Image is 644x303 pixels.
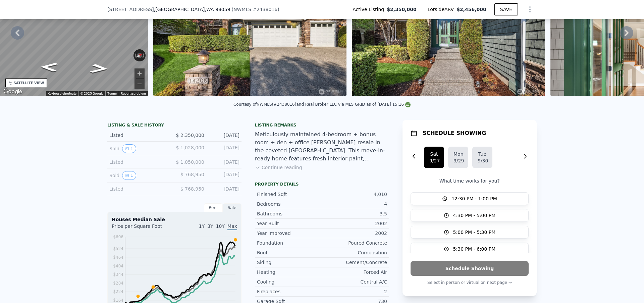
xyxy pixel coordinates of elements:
img: NWMLS Logo [405,102,411,107]
div: Listed [109,132,169,139]
div: Year Built [257,220,322,227]
button: 5:30 PM - 6:00 PM [411,243,529,255]
div: Rent [204,203,223,212]
div: Courtesy of NWMLS (#2438016) and Real Broker LLC via MLS GRID as of [DATE] 15:16 [233,102,411,107]
span: 10Y [216,223,225,229]
span: $ 1,028,000 [176,145,204,150]
span: 5:30 PM - 6:00 PM [453,246,496,252]
div: [DATE] [210,132,239,139]
div: 3.5 [322,210,387,217]
div: Sold [109,171,169,180]
tspan: $524 [113,246,123,251]
span: 12:30 PM - 1:00 PM [451,195,497,202]
span: [STREET_ADDRESS] [107,6,154,13]
div: Cement/Concrete [322,259,387,266]
span: NWMLS [233,7,251,12]
button: Rotate clockwise [142,49,146,61]
button: 12:30 PM - 1:00 PM [411,192,529,205]
button: Tue9/30 [472,147,492,168]
div: Cooling [257,279,322,285]
path: Go Northeast, SE 90th St [82,62,116,75]
span: Max [227,223,237,230]
button: Schedule Showing [411,261,529,276]
path: Go Southwest, SE 90th St [32,60,66,74]
button: Sat9/27 [424,147,444,168]
div: Fireplaces [257,288,322,295]
div: Bedrooms [257,201,322,207]
button: View historical data [122,144,136,153]
span: # 2438016 [253,7,277,12]
div: Poured Concrete [322,240,387,246]
span: 5:00 PM - 5:30 PM [453,229,496,236]
button: View historical data [122,171,136,180]
tspan: $224 [113,289,123,294]
img: Google [2,87,24,96]
tspan: $344 [113,272,123,277]
button: SAVE [494,3,518,15]
span: 3Y [207,223,213,229]
a: Report a problem [121,92,146,95]
button: Continue reading [255,164,302,171]
div: Foundation [257,240,322,246]
tspan: $464 [113,255,123,260]
span: $ 768,950 [180,186,204,192]
div: SATELLITE VIEW [14,81,44,86]
div: Listing remarks [255,122,389,128]
div: Sold [109,144,169,153]
h1: SCHEDULE SHOWING [423,129,486,137]
p: Select in person or virtual on next page → [411,279,529,287]
tspan: $606 [113,235,123,239]
div: Roof [257,249,322,256]
div: Composition [322,249,387,256]
button: 4:30 PM - 5:00 PM [411,209,529,222]
tspan: $164 [113,298,123,303]
span: 1Y [199,223,205,229]
div: [DATE] [210,171,239,180]
button: Rotate counterclockwise [133,49,137,61]
div: Finished Sqft [257,191,322,198]
tspan: $404 [113,264,123,268]
a: Terms (opens in new tab) [107,92,117,95]
div: 9/27 [429,157,439,164]
span: $ 768,950 [180,172,204,177]
span: , [GEOGRAPHIC_DATA] [154,6,230,13]
div: Forced Air [322,269,387,275]
div: Meticulously maintained 4-bedroom + bonus room + den + office [PERSON_NAME] resale in the coveted... [255,131,389,163]
div: Tue [478,151,487,157]
p: What time works for you? [411,178,529,184]
div: Houses Median Sale [112,216,237,223]
div: Year Improved [257,230,322,237]
div: 2002 [322,230,387,237]
button: Zoom in [135,68,145,79]
span: Lotside ARV [428,6,457,13]
span: $2,456,000 [457,7,486,12]
div: Heating [257,269,322,275]
div: LISTING & SALE HISTORY [107,122,241,129]
span: $2,350,000 [387,6,417,13]
div: Central A/C [322,279,387,285]
div: Siding [257,259,322,266]
div: Bathrooms [257,210,322,217]
div: Mon [453,151,463,157]
a: Open this area in Google Maps (opens a new window) [2,87,24,96]
button: Keyboard shortcuts [48,91,76,96]
div: Sat [429,151,439,157]
div: 2 [322,288,387,295]
div: ( ) [232,6,279,13]
tspan: $284 [113,281,123,286]
span: , WA 98059 [205,7,230,12]
button: 5:00 PM - 5:30 PM [411,226,529,239]
div: [DATE] [210,186,239,192]
button: Show Options [523,3,537,16]
div: Listed [109,159,169,165]
div: 4 [322,201,387,207]
span: $ 2,350,000 [176,133,204,138]
div: Listed [109,186,169,192]
button: Reset the view [133,50,146,60]
div: [DATE] [210,159,239,165]
div: Property details [255,182,389,187]
div: 2002 [322,220,387,227]
div: [DATE] [210,144,239,153]
div: 9/30 [478,157,487,164]
span: $ 1,050,000 [176,159,204,165]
